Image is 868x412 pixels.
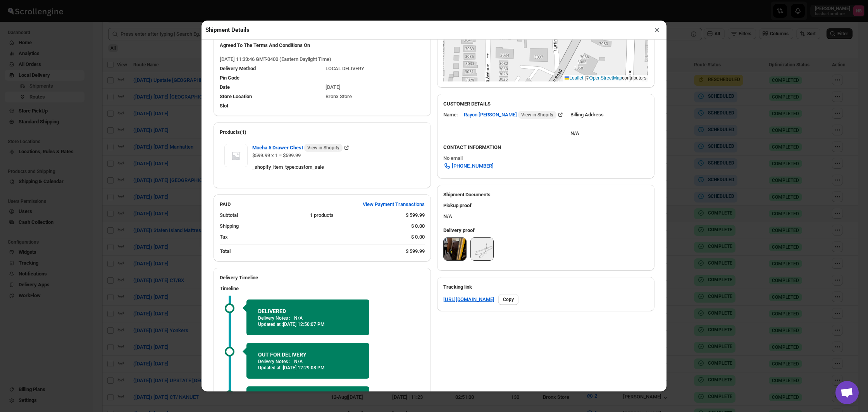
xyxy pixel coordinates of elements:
span: [DATE] [325,84,341,90]
h2: PAID [220,201,231,208]
span: $599.99 x 1 = $599.99 [252,152,301,158]
div: Subtotal [220,211,304,219]
span: Copy [503,296,514,303]
span: [DATE] | 12:50:07 PM [283,322,325,327]
div: Name: [443,111,458,119]
b: Total [220,248,231,254]
a: OpenStreetMap [589,75,622,81]
img: 1JvQJ9NW3kTwHQqIuvSl6RV.jpg [444,238,466,260]
span: [DATE] 11:33:46 GMT-0400 (Eastern Daylight Time) [220,56,331,62]
div: Shipping [220,222,405,230]
a: [URL][DOMAIN_NAME] [443,296,494,303]
div: $ 0.00 [411,233,425,241]
div: © contributors [563,75,648,81]
button: View Payment Transactions [358,198,429,211]
span: Agreed To The Terms And Conditions On [220,42,310,48]
h3: Tracking link [443,283,648,291]
a: Mocha 5 Drawer Chest View in Shopify [252,145,350,151]
h3: Timeline [220,285,425,293]
div: $ 599.99 [406,211,425,219]
span: [PHONE_NUMBER] [452,162,494,170]
p: N/A [294,315,303,321]
div: $ 0.00 [411,222,425,230]
h2: DELIVERED [258,307,358,315]
img: Item [224,144,248,167]
p: Delivery Notes : [258,358,290,365]
span: Mocha 5 Drawer Chest [252,144,343,152]
h3: CONTACT INFORMATION [443,144,648,151]
span: Bronx Store [325,93,352,99]
span: Slot [220,103,228,109]
div: Tax [220,233,405,241]
p: Updated at : [258,365,358,371]
h2: Shipment Details [205,26,250,34]
h2: Shipment Documents [443,191,648,199]
a: [PHONE_NUMBER] [439,160,498,172]
span: LOCAL DELIVERY [325,66,364,71]
h3: Pickup proof [443,202,648,209]
img: KzDLrzye8eQxYFNxqBWpFZB.png [471,238,493,260]
h3: CUSTOMER DETAILS [443,100,648,108]
p: Delivery Notes : [258,315,290,321]
h2: OUT FOR DELIVERY [258,351,358,358]
p: N/A [294,358,303,365]
h2: Delivery Timeline [220,274,425,282]
button: × [651,24,663,35]
div: N/A [437,199,654,223]
p: Updated at : [258,321,358,327]
h2: Products(1) [220,128,425,136]
button: Copy [498,294,518,305]
div: N/A [570,122,604,137]
div: _shopify_item_type : custom_sale [252,163,420,171]
span: | [585,75,586,81]
h3: Delivery proof [443,227,648,234]
span: [DATE] | 12:29:08 PM [283,365,325,370]
div: $ 599.99 [406,248,425,255]
span: View in Shopify [521,112,553,118]
span: Delivery Method [220,66,256,71]
span: View in Shopify [307,145,339,151]
span: View Payment Transactions [363,201,425,208]
span: Rayon [PERSON_NAME] [464,111,556,119]
span: Pin Code [220,75,239,81]
a: Rayon [PERSON_NAME] View in Shopify [464,112,564,118]
a: Open chat [835,381,859,404]
u: Billing Address [570,112,604,118]
span: Store Location [220,93,252,99]
span: No email [443,155,463,161]
div: 1 products [310,211,400,219]
a: Leaflet [565,75,583,81]
span: Date [220,84,230,90]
